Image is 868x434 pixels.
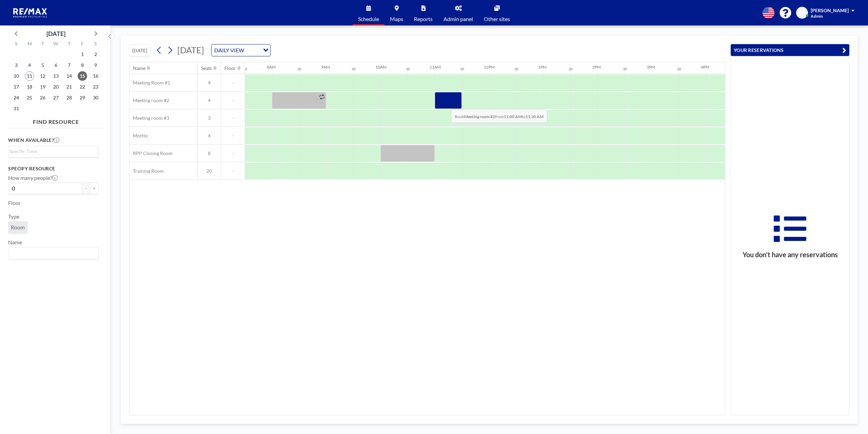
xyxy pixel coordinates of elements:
span: Tuesday, August 26, 2025 [38,93,47,102]
span: Thursday, August 14, 2025 [64,71,74,81]
div: Floor [224,65,236,71]
div: T [36,40,50,49]
span: Meeting Room #1 [130,80,170,86]
b: 11:30 AM [526,114,544,119]
span: Room [11,224,25,231]
label: Name [8,239,22,246]
span: - [221,80,245,86]
div: Search for option [8,247,98,259]
div: T [62,40,76,49]
input: Search for option [9,249,94,258]
button: YOUR RESERVATIONS [731,44,849,56]
h3: Specify resource [8,166,98,172]
span: RPP Closing Room [130,150,173,156]
span: Thursday, August 28, 2025 [64,93,74,102]
div: 30 [569,67,573,71]
div: S [10,40,23,49]
div: 30 [460,67,464,71]
div: Seats [201,65,212,71]
span: DAILY VIEW [213,46,245,55]
span: Reports [414,16,433,22]
button: - [82,183,90,194]
span: Sunday, August 10, 2025 [12,71,21,81]
span: - [221,150,245,156]
div: 30 [243,67,247,71]
span: Saturday, August 23, 2025 [91,82,100,92]
div: Search for option [212,44,270,56]
span: Thursday, August 21, 2025 [64,82,74,92]
span: Monday, August 11, 2025 [25,71,34,81]
div: F [76,40,89,49]
span: Friday, August 29, 2025 [78,93,87,102]
span: Monday, August 25, 2025 [25,93,34,102]
div: 8AM [267,64,276,70]
span: Tuesday, August 12, 2025 [38,71,47,81]
span: Maps [390,16,403,22]
span: Tuesday, August 19, 2025 [38,82,47,92]
div: [DATE] [46,29,65,38]
span: Mottto [130,133,148,139]
div: 30 [623,67,627,71]
span: Friday, August 22, 2025 [78,82,87,92]
span: 4 [198,133,221,139]
span: Friday, August 15, 2025 [78,71,87,81]
span: Friday, August 1, 2025 [78,50,87,59]
div: 3PM [647,64,655,70]
span: Book from to [451,109,547,123]
div: Name [133,65,145,71]
b: Meeting room #2 [464,114,495,119]
span: 8 [198,150,221,156]
div: 12PM [484,64,495,70]
div: 30 [406,67,410,71]
span: 4 [198,80,221,86]
span: - [221,133,245,139]
span: Training Room [130,168,164,174]
h3: You don’t have any reservations [731,250,849,259]
label: Floor [8,200,21,206]
span: Wednesday, August 27, 2025 [51,93,61,102]
span: Saturday, August 30, 2025 [91,93,100,102]
b: 11:00 AM [504,114,522,119]
button: + [90,183,98,194]
div: 1PM [538,64,547,70]
span: - [221,168,245,174]
span: [DATE] [177,45,204,55]
span: Sunday, August 31, 2025 [12,104,21,113]
span: Admin [811,14,823,19]
div: 30 [677,67,681,71]
div: 2PM [592,64,601,70]
span: Thursday, August 7, 2025 [64,60,74,70]
span: Saturday, August 9, 2025 [91,60,100,70]
div: 9AM [321,64,330,70]
img: organization-logo [11,6,50,20]
div: 10AM [375,64,387,70]
div: M [23,40,36,49]
span: Wednesday, August 6, 2025 [51,60,61,70]
div: 30 [297,67,301,71]
span: - [221,97,245,103]
span: Meeting room #3 [130,115,169,121]
span: Admin panel [443,16,473,22]
span: Meeting room #2 [130,97,169,103]
span: Sunday, August 3, 2025 [12,60,21,70]
div: S [89,40,102,49]
input: Search for option [9,148,94,155]
span: Friday, August 8, 2025 [78,60,87,70]
span: 3 [198,115,221,121]
span: 20 [198,168,221,174]
div: 30 [352,67,356,71]
label: Type [8,213,19,220]
span: [PERSON_NAME] [811,7,849,13]
div: Search for option [8,146,98,156]
span: Wednesday, August 20, 2025 [51,82,61,92]
span: 4 [198,97,221,103]
div: 11AM [430,64,441,70]
label: How many people? [8,174,58,181]
span: Other sites [484,16,510,22]
span: Saturday, August 16, 2025 [91,71,100,81]
span: Monday, August 4, 2025 [25,60,34,70]
span: Saturday, August 2, 2025 [91,50,100,59]
div: W [50,40,63,49]
span: Wednesday, August 13, 2025 [51,71,61,81]
span: Sunday, August 17, 2025 [12,82,21,92]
